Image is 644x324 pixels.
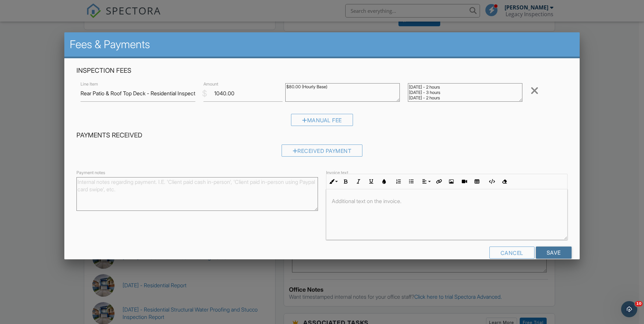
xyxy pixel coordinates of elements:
[291,118,353,125] a: Manual Fee
[365,175,378,188] button: Underline (Ctrl+U)
[80,81,98,87] label: Line Item
[419,175,432,188] button: Align
[635,301,643,306] span: 10
[536,247,572,259] input: Save
[291,114,353,126] div: Manual Fee
[70,38,574,51] h2: Fees & Payments
[432,175,445,188] button: Insert Link (Ctrl+K)
[282,144,363,157] div: Received Payment
[405,175,418,188] button: Unordered List
[392,175,405,188] button: Ordered List
[489,247,535,259] div: Cancel
[339,175,352,188] button: Bold (Ctrl+B)
[76,170,105,176] label: Payment notes
[76,131,568,140] h4: Payments Received
[326,175,339,188] button: Inline Style
[76,66,568,75] h4: Inspection Fees
[621,301,637,317] iframe: Intercom live chat
[282,149,363,156] a: Received Payment
[285,83,400,102] textarea: $80.00 (Hourly Base)
[408,83,522,102] textarea: [DATE] - 1 hour [DATE] - 1 hour [DATE] - 1 hour [DATE] - 3 hours [DATE] - 2 hours [DATE] - 3 hours
[203,81,218,87] label: Amount
[445,175,458,188] button: Insert Image (Ctrl+P)
[458,175,471,188] button: Insert Video
[352,175,365,188] button: Italic (Ctrl+I)
[326,170,348,176] label: Invoice text
[378,175,390,188] button: Colors
[202,88,207,99] div: $
[471,175,483,188] button: Insert Table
